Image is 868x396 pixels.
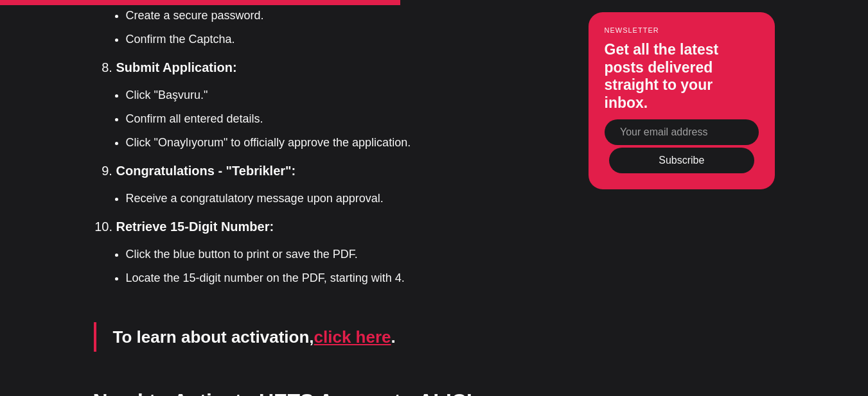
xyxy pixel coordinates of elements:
li: Confirm the Captcha. [126,31,524,48]
input: Your email address [605,119,759,144]
li: Click "Başvuru." [126,87,524,104]
span: Ikamet [218,55,260,67]
blockquote: To learn about activation, . [94,322,524,352]
li: Receive a congratulatory message upon approval. [126,190,524,207]
li: Locate the 15-digit number on the PDF, starting with 4. [126,270,524,287]
li: Click "Onaylıyorum" to officially approve the application. [126,134,524,151]
strong: Congratulations - "Tebrikler": [116,164,296,178]
li: Confirm all entered details. [126,110,524,128]
span: Already a member? [172,123,266,138]
h3: Get all the latest posts delivered straight to your inbox. [605,41,759,112]
h1: Start the conversation [143,26,333,49]
button: Sign up now [195,88,280,116]
small: Newsletter [605,26,759,34]
p: Become a member of to start commenting. [21,54,455,70]
li: Click the blue button to print or save the PDF. [126,246,524,263]
li: Create a secure password. [126,7,524,24]
button: Sign in [269,124,304,137]
button: Subscribe [609,148,754,173]
strong: Retrieve 15-Digit Number: [116,220,274,234]
strong: Submit Application: [116,60,237,74]
a: click here [314,327,391,347]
